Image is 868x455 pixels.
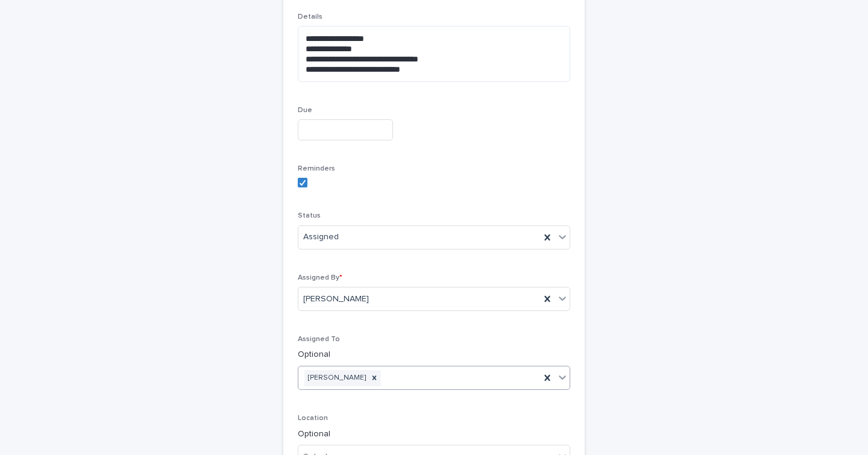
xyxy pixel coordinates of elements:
span: Due [298,107,312,114]
p: Optional [298,348,570,361]
p: Optional [298,428,570,441]
div: [PERSON_NAME] [304,370,368,386]
span: Assigned By [298,274,342,281]
span: Assigned [303,231,339,243]
span: Assigned To [298,336,340,343]
span: Details [298,13,322,20]
span: Location [298,415,328,422]
span: Reminders [298,165,335,172]
span: [PERSON_NAME] [303,293,369,306]
span: Status [298,212,321,219]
